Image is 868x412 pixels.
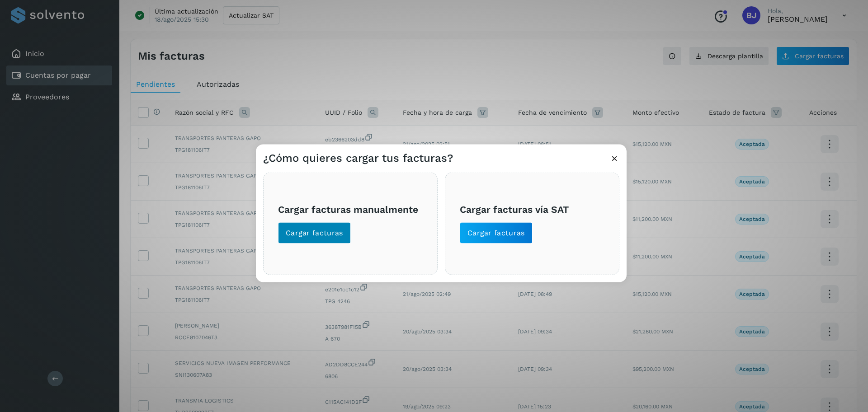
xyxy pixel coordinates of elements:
h3: Cargar facturas vía SAT [460,203,604,215]
span: Cargar facturas [286,228,343,238]
h3: ¿Cómo quieres cargar tus facturas? [263,152,453,165]
button: Cargar facturas [460,222,533,244]
button: Cargar facturas [278,222,351,244]
span: Cargar facturas [467,228,525,238]
h3: Cargar facturas manualmente [278,203,423,215]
